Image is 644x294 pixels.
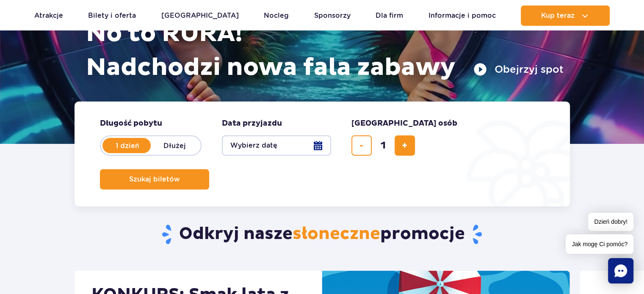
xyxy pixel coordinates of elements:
[86,17,564,85] h1: No to RURA! Nadchodzi nowa fala zabawy
[351,135,372,156] button: usuń bilet
[222,118,282,129] span: Data przyjazdu
[314,5,351,26] a: Sponsorzy
[75,102,570,206] form: Planowanie wizyty w Park of Poland
[293,223,380,245] span: słoneczne
[541,12,575,19] span: Kup teraz
[100,169,209,190] button: Szukaj biletów
[129,176,180,183] span: Szukaj biletów
[608,258,633,283] div: Chat
[74,223,570,245] h2: Odkryj nasze promocje
[351,118,457,129] span: [GEOGRAPHIC_DATA] osób
[161,5,239,26] a: [GEOGRAPHIC_DATA]
[222,135,331,156] button: Wybierz datę
[103,137,152,154] label: 1 dzień
[588,213,633,231] span: Dzień dobry!
[34,5,63,26] a: Atrakcje
[88,5,136,26] a: Bilety i oferta
[473,63,564,76] button: Obejrzyj spot
[100,118,162,129] span: Długość pobytu
[566,234,633,254] span: Jak mogę Ci pomóc?
[373,135,393,156] input: liczba biletów
[264,5,289,26] a: Nocleg
[151,137,199,154] label: Dłużej
[395,135,415,156] button: dodaj bilet
[376,5,403,26] a: Dla firm
[428,5,496,26] a: Informacje i pomoc
[521,5,610,26] button: Kup teraz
